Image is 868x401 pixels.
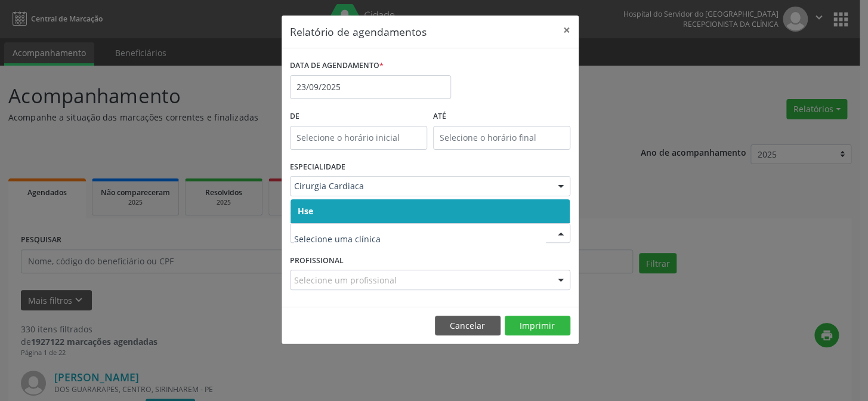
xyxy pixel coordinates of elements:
[290,158,345,177] label: ESPECIALIDADE
[435,316,501,336] button: Cancelar
[294,274,397,286] span: Selecione um profissional
[555,16,579,45] button: Close
[290,75,451,99] input: Selecione uma data ou intervalo
[298,205,313,217] span: Hse
[433,107,570,126] label: ATÉ
[505,316,570,336] button: Imprimir
[290,126,427,150] input: Selecione o horário inicial
[294,227,546,251] input: Selecione uma clínica
[290,24,427,39] h5: Relatório de agendamentos
[433,126,570,150] input: Selecione o horário final
[290,251,344,270] label: PROFISSIONAL
[294,180,546,192] span: Cirurgia Cardiaca
[290,107,427,126] label: De
[290,57,384,75] label: DATA DE AGENDAMENTO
